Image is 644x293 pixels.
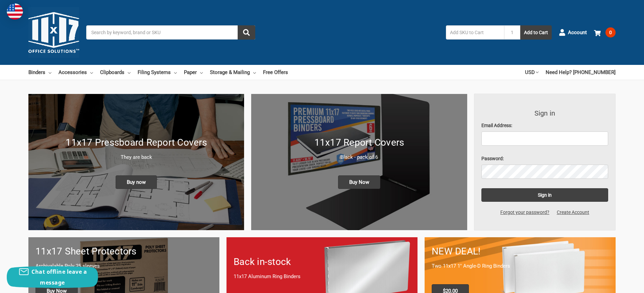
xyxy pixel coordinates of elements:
span: Buy Now [338,175,380,189]
label: Password: [481,155,609,162]
a: 11x17 Report Covers 11x17 Report Covers Black - pack of 6 Buy Now [251,94,467,230]
img: 11x17 Report Covers [251,94,467,230]
a: Paper [184,65,203,80]
button: Add to Cart [520,25,552,40]
p: Black - pack of 6 [258,153,460,161]
span: 0 [605,27,616,38]
img: New 11x17 Pressboard Binders [28,94,244,230]
button: Chat offline leave a message [7,266,98,288]
a: Filing Systems [138,65,177,80]
a: Free Offers [263,65,288,80]
h1: Back in-stock [234,255,410,269]
h1: NEW DEAL! [432,244,609,259]
input: Sign in [481,188,609,202]
p: They are back [35,153,237,161]
a: New 11x17 Pressboard Binders 11x17 Pressboard Report Covers They are back Buy now [28,94,244,230]
a: Binders [28,65,51,80]
h3: Sign in [481,108,609,118]
a: USD [525,65,539,80]
span: Account [568,29,587,36]
img: duty and tax information for United States [7,3,23,20]
a: Need Help? [PHONE_NUMBER] [546,65,616,80]
span: Buy now [116,175,157,189]
h1: 11x17 Report Covers [258,136,460,150]
p: Two 11x17 1" Angle-D Ring Binders [432,262,609,270]
a: Clipboards [100,65,130,80]
span: Chat offline leave a message [31,268,87,286]
p: 11x17 Aluminum Ring Binders [234,273,410,280]
h1: 11x17 Pressboard Report Covers [35,136,237,150]
a: 0 [594,24,616,41]
label: Email Address: [481,122,609,129]
h1: 11x17 Sheet Protectors [35,244,212,259]
a: Forgot your password? [497,209,553,216]
a: Accessories [58,65,93,80]
img: 11x17.com [28,7,79,58]
input: Add SKU to Cart [446,25,504,40]
p: Archivalable Poly 25 sleeves [35,262,212,270]
input: Search by keyword, brand or SKU [86,25,255,40]
a: Storage & Mailing [210,65,256,80]
a: Account [559,24,587,41]
a: Create Account [553,209,593,216]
